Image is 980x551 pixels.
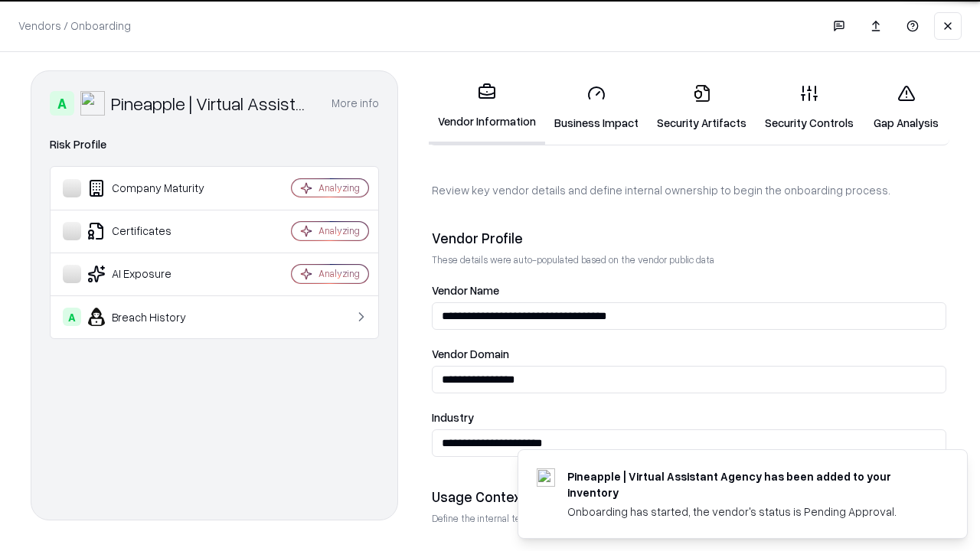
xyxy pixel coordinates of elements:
[648,72,756,143] a: Security Artifacts
[63,179,246,197] div: Company Maturity
[50,91,74,116] div: A
[432,512,946,525] p: Define the internal team and reason for using this vendor. This helps assess business relevance a...
[318,181,360,194] div: Analyzing
[50,135,379,154] div: Risk Profile
[63,308,246,326] div: Breach History
[432,285,946,296] label: Vendor Name
[537,468,555,487] img: trypineapple.com
[63,222,246,240] div: Certificates
[432,487,946,506] div: Usage Context
[80,91,105,116] img: Pineapple | Virtual Assistant Agency
[429,70,545,145] a: Vendor Information
[432,348,946,360] label: Vendor Domain
[432,412,946,423] label: Industry
[567,504,930,520] div: Onboarding has started, the vendor's status is Pending Approval.
[432,182,946,198] p: Review key vendor details and define internal ownership to begin the onboarding process.
[756,72,863,143] a: Security Controls
[63,265,246,283] div: AI Exposure
[318,224,360,237] div: Analyzing
[63,308,81,326] div: A
[318,267,360,280] div: Analyzing
[18,18,131,34] p: Vendors / Onboarding
[567,468,930,500] div: Pineapple | Virtual Assistant Agency has been added to your inventory
[863,72,949,143] a: Gap Analysis
[545,72,648,143] a: Business Impact
[432,229,946,247] div: Vendor Profile
[111,91,313,116] div: Pineapple | Virtual Assistant Agency
[332,90,379,117] button: More info
[432,253,946,266] p: These details were auto-populated based on the vendor public data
